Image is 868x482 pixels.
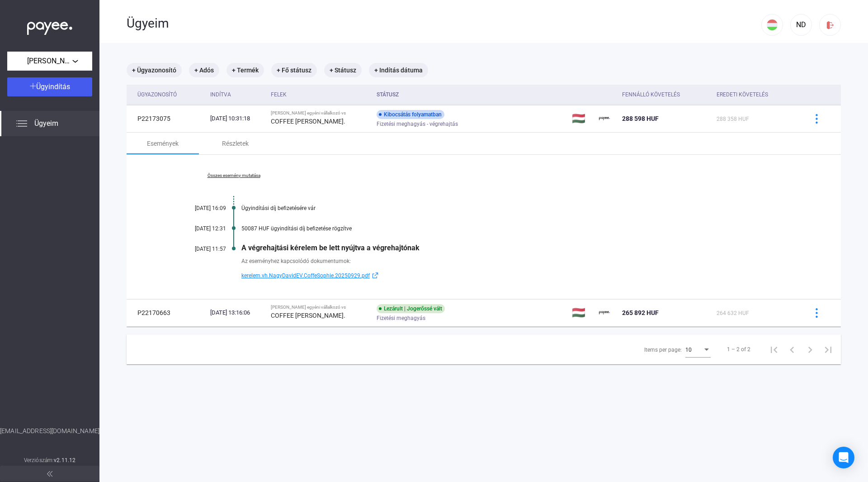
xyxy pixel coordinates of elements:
[717,89,768,100] div: Eredeti követelés
[622,309,659,316] span: 265 892 HUF
[271,89,370,100] div: Felek
[210,89,264,100] div: Indítva
[271,312,345,319] strong: COFFEE [PERSON_NAME].
[807,303,826,322] button: more-blue
[127,63,182,77] mat-chip: + Ügyazonosító
[370,272,381,279] img: external-link-blue
[36,82,70,91] span: Ügyindítás
[127,16,761,31] div: Ügyeim
[685,344,711,355] mat-select: Items per page:
[819,14,841,36] button: logout-red
[801,340,819,358] button: Next page
[127,105,207,132] td: P22173075
[241,270,370,281] span: kerelem.vh.NagyDavidEV.CoffeSophie.20250929.pdf
[271,110,370,116] div: [PERSON_NAME] egyéni vállalkozó vs
[241,243,796,252] div: A végrehajtási kérelem be lett nyújtva a végrehajtónak
[369,63,428,77] mat-chip: + Indítás dátuma
[377,304,445,313] div: Lezárult | Jogerőssé vált
[7,77,92,96] button: Ügyindítás
[34,118,58,129] span: Ügyeim
[783,340,801,358] button: Previous page
[727,344,750,355] div: 1 – 2 of 2
[767,19,778,30] img: HU
[172,225,226,232] div: [DATE] 12:31
[30,83,36,89] img: plus-white.svg
[377,110,444,119] div: Kibocsátás folyamatban
[793,19,809,30] div: ND
[717,116,749,122] span: 288 358 HUF
[271,305,370,310] div: [PERSON_NAME] egyéni vállalkozó vs
[599,307,610,318] img: payee-logo
[373,85,568,105] th: Státusz
[54,457,75,463] strong: v2.11.12
[807,109,826,128] button: more-blue
[644,344,682,355] div: Items per page:
[137,89,177,100] div: Ügyazonosító
[172,173,296,178] a: Összes esemény mutatása
[127,299,207,326] td: P22170663
[765,340,783,358] button: First page
[210,308,264,317] div: [DATE] 13:16:06
[826,20,835,30] img: logout-red
[7,52,92,71] button: [PERSON_NAME] egyéni vállalkozó
[761,14,783,36] button: HU
[833,447,854,468] div: Open Intercom Messenger
[172,246,226,252] div: [DATE] 11:57
[812,308,821,318] img: more-blue
[622,89,709,100] div: Fennálló követelés
[819,340,837,358] button: Last page
[16,118,27,129] img: list.svg
[271,63,317,77] mat-chip: + Fő státusz
[172,205,226,211] div: [DATE] 16:09
[226,63,264,77] mat-chip: + Termék
[599,113,610,124] img: payee-logo
[147,138,179,149] div: Események
[27,17,72,35] img: white-payee-white-dot.svg
[622,89,680,100] div: Fennálló követelés
[241,270,796,281] a: kerelem.vh.NagyDavidEV.CoffeSophie.20250929.pdfexternal-link-blue
[377,119,458,129] span: Fizetési meghagyás - végrehajtás
[27,56,72,67] span: [PERSON_NAME] egyéni vállalkozó
[717,310,749,316] span: 264 632 HUF
[812,114,821,124] img: more-blue
[210,114,264,123] div: [DATE] 10:31:18
[189,63,219,77] mat-chip: + Adós
[241,257,796,266] div: Az eseményhez kapcsolódó dokumentumok:
[47,471,52,477] img: arrow-double-left-grey.svg
[324,63,362,77] mat-chip: + Státusz
[622,115,659,122] span: 288 598 HUF
[210,89,231,100] div: Indítva
[377,313,425,324] span: Fizetési meghagyás
[241,205,796,211] div: Ügyindítási díj befizetésére vár
[685,347,692,353] span: 10
[137,89,203,100] div: Ügyazonosító
[568,105,595,132] td: 🇭🇺
[568,299,595,326] td: 🇭🇺
[222,138,249,149] div: Részletek
[241,225,796,232] div: 50087 HUF ügyindítási díj befizetése rögzítve
[790,14,812,36] button: ND
[717,89,796,100] div: Eredeti követelés
[271,118,345,125] strong: COFFEE [PERSON_NAME].
[271,89,287,100] div: Felek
